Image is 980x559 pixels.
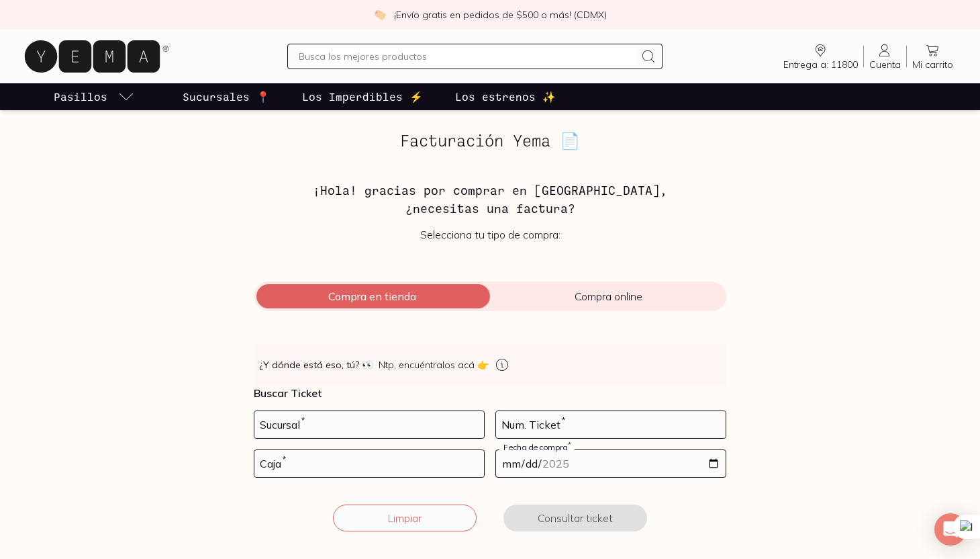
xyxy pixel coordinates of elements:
[452,83,558,110] a: Los estrenos ✨
[254,228,726,241] p: Selecciona tu tipo de compra:
[299,48,634,64] input: Busca los mejores productos
[499,442,575,452] label: Fecha de compra
[496,450,726,477] input: 14-05-2023
[51,83,137,110] a: pasillo-todos-link
[299,83,426,110] a: Los Imperdibles ⚡️
[379,358,489,372] span: Ntp, encuéntralos acá 👉
[259,358,373,372] strong: ¿Y dónde está eso, tú?
[783,58,858,71] span: Entrega a: 11800
[254,290,490,303] span: Compra en tienda
[455,89,556,105] p: Los estrenos ✨
[869,58,901,71] span: Cuenta
[912,58,953,71] span: Mi carrito
[490,290,726,303] span: Compra online
[362,358,373,372] span: 👀
[54,89,107,105] p: Pasillos
[778,42,863,71] a: Entrega a: 11800
[180,83,273,110] a: Sucursales 📍
[254,411,484,438] input: 728
[254,450,484,477] input: 03
[934,513,967,546] div: Open Intercom Messenger
[254,132,726,149] h2: Facturación Yema 📄
[302,89,423,105] p: Los Imperdibles ⚡️
[374,9,386,21] img: check
[864,42,906,71] a: Cuenta
[254,181,726,217] h3: ¡Hola! gracias por comprar en [GEOGRAPHIC_DATA], ¿necesitas una factura?
[907,42,959,71] a: Mi carrito
[394,8,607,21] p: ¡Envío gratis en pedidos de $500 o más! (CDMX)
[333,505,477,531] button: Limpiar
[503,505,647,531] button: Consultar ticket
[496,411,726,438] input: 123
[254,386,726,400] p: Buscar Ticket
[183,89,270,105] p: Sucursales 📍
